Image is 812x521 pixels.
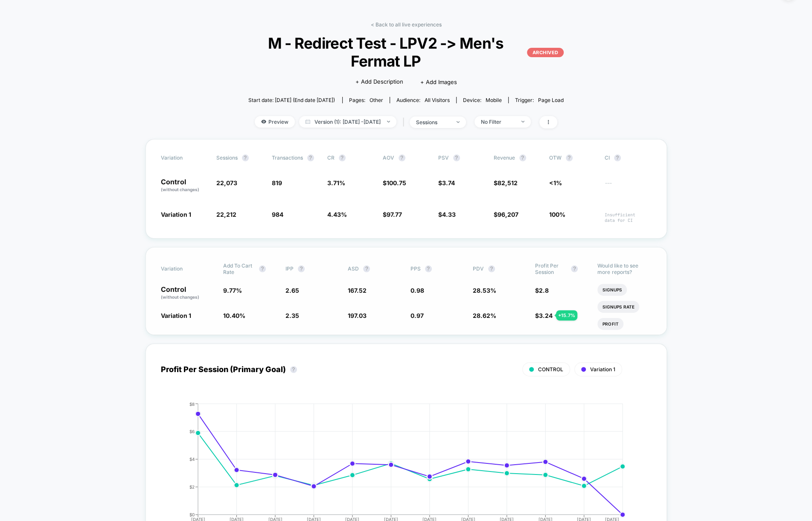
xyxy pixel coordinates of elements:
[387,179,406,186] span: 100.75
[189,401,195,406] tspan: $8
[481,119,515,125] div: No Filter
[327,154,335,161] span: CR
[535,312,553,319] span: $
[494,211,518,218] span: $
[259,265,266,272] button: ?
[216,154,238,161] span: Sessions
[298,265,305,272] button: ?
[348,287,367,294] span: 167.52
[605,212,652,223] span: Insufficient data for CI
[539,287,549,294] span: 2.8
[387,211,402,218] span: 97.77
[401,116,410,128] span: |
[410,312,424,319] span: 0.97
[498,211,518,218] span: 96,207
[399,154,405,161] button: ?
[456,97,508,103] span: Device:
[438,154,449,161] span: PSV
[216,179,237,186] span: 22,073
[486,97,502,103] span: mobile
[396,97,450,103] div: Audience:
[442,179,455,186] span: 3.74
[161,286,215,300] p: Control
[535,287,549,294] span: $
[438,179,455,186] span: $
[597,262,651,275] p: Would like to see more reports?
[272,211,283,218] span: 984
[590,366,615,373] span: Variation 1
[370,21,441,28] a: < Back to all live experiences
[348,312,367,319] span: 197.03
[255,116,295,128] span: Preview
[410,265,421,272] span: PPS
[597,318,623,330] li: Profit
[494,179,518,186] span: $
[425,265,432,272] button: ?
[161,211,191,218] span: Variation 1
[306,119,310,124] img: calendar
[597,284,627,296] li: Signups
[307,154,314,161] button: ?
[519,154,526,161] button: ?
[189,456,195,461] tspan: $4
[498,179,518,186] span: 82,512
[438,211,456,218] span: $
[566,154,573,161] button: ?
[538,97,564,103] span: Page Load
[549,211,565,218] span: 100%
[473,265,484,272] span: PDV
[327,179,345,186] span: 3.71 %
[223,262,255,275] span: Add To Cart Rate
[521,121,524,122] img: end
[473,312,496,319] span: 28.62 %
[189,484,195,489] tspan: $2
[383,211,402,218] span: $
[272,179,282,186] span: 819
[539,312,553,319] span: 3.24
[161,262,208,275] span: Variation
[189,512,195,517] tspan: $0
[161,187,199,192] span: (without changes)
[538,366,563,373] span: CONTROL
[299,116,396,128] span: Version (1): [DATE] - [DATE]
[223,312,245,319] span: 10.40 %
[223,287,242,294] span: 9.77 %
[248,34,563,70] span: M - Redirect Test - LPV2 -> Men's Fermat LP
[494,154,515,161] span: Revenue
[370,97,383,103] span: other
[248,97,335,103] span: Start date: [DATE] (End date [DATE])
[189,428,195,434] tspan: $6
[161,312,191,319] span: Variation 1
[425,97,450,103] span: All Visitors
[161,154,208,161] span: Variation
[161,294,199,300] span: (without changes)
[355,78,403,86] span: + Add Description
[363,265,370,272] button: ?
[605,154,652,161] span: CI
[549,154,596,161] span: OTW
[285,265,294,272] span: IPP
[453,154,460,161] button: ?
[285,287,299,294] span: 2.65
[327,211,347,218] span: 4.43 %
[383,179,406,186] span: $
[571,265,578,272] button: ?
[556,310,577,320] div: + 15.7 %
[515,97,564,103] div: Trigger:
[410,287,424,294] span: 0.98
[473,287,496,294] span: 28.53 %
[285,312,299,319] span: 2.35
[488,265,495,272] button: ?
[527,48,563,57] p: ARCHIVED
[457,121,460,123] img: end
[614,154,621,161] button: ?
[535,262,567,275] span: Profit Per Session
[272,154,303,161] span: Transactions
[597,301,639,313] li: Signups Rate
[339,154,346,161] button: ?
[442,211,456,218] span: 4.33
[348,265,359,272] span: ASD
[383,154,394,161] span: AOV
[216,211,236,218] span: 22,212
[290,366,297,373] button: ?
